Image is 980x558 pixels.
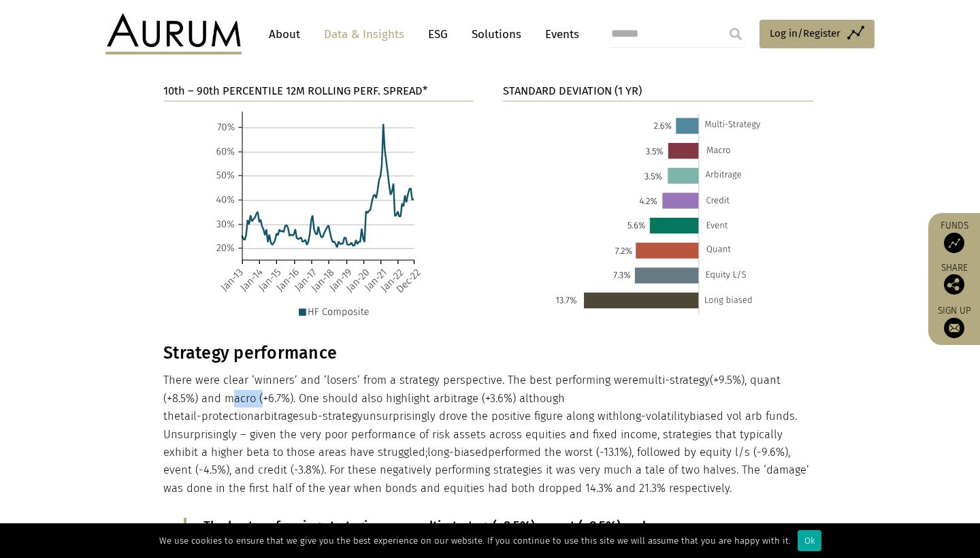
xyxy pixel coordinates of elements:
strong: 10th – 90th PERCENTILE 12M ROLLING PERF. SPREAD* [163,84,427,97]
span: multi-strategy [638,374,710,387]
a: Log in/Register [759,20,875,48]
strong: STANDARD DEVIATION (1 YR) [503,84,642,97]
input: Submit [722,20,749,48]
a: Solutions [465,22,528,47]
span: multi-strategy [411,519,493,534]
span: long-biased [427,446,488,459]
div: Share [935,263,973,295]
span: sub-strategy [299,410,363,423]
h3: Strategy performance [163,343,813,363]
img: Aurum [105,14,242,54]
div: Ok [798,530,821,551]
img: Access Funds [944,233,964,253]
a: About [262,22,307,47]
span: long-volatility [619,410,689,423]
span: Log in/Register [770,25,840,42]
span: tail-protection [180,410,254,423]
a: Events [538,22,579,47]
a: Funds [935,220,973,253]
p: There were clear ‘winners’ and ‘losers’ from a strategy perspective. The best performing were (+9... [163,372,813,497]
a: Sign up [935,305,973,338]
img: Sign up to our newsletter [944,318,964,338]
img: Share this post [944,274,964,295]
a: Data & Insights [317,22,411,47]
a: ESG [421,22,455,47]
p: The best performing strategies were (+9.5%), quant (+8.5%) and macro (+6.7%). funds delivered pos... [203,518,776,553]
